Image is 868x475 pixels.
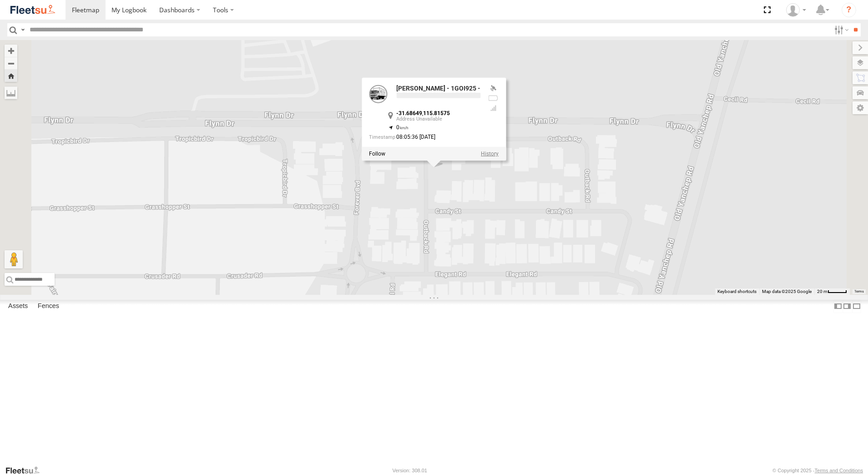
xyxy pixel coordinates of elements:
[396,124,409,131] span: 0
[762,289,812,294] span: Map data ©2025 Google
[817,289,828,294] span: 20 m
[783,3,809,17] div: TheMaker Systems
[396,85,480,92] div: [PERSON_NAME] - 1GOI925 -
[815,468,863,473] a: Terms and Conditions
[5,466,47,475] a: Visit our Website
[396,110,422,116] strong: -31.68649
[843,300,852,313] label: Dock Summary Table to the Right
[481,151,499,157] label: View Asset History
[5,86,17,99] label: Measure
[9,4,56,16] img: fleetsu-logo-horizontal.svg
[369,151,385,157] label: Realtime tracking of Asset
[4,300,32,313] label: Assets
[393,468,427,473] div: Version: 308.01
[19,23,26,36] label: Search Query
[772,468,863,473] div: © Copyright 2025 -
[33,300,64,313] label: Fences
[5,57,17,70] button: Zoom out
[488,85,499,92] div: Valid GPS Fix
[5,70,17,82] button: Zoom Home
[842,3,856,17] i: ?
[852,300,861,313] label: Hide Summary Table
[488,95,499,102] div: No battery health information received from this device.
[5,250,23,268] button: Drag Pegman onto the map to open Street View
[423,110,450,116] strong: 115.81575
[833,300,843,313] label: Dock Summary Table to the Left
[488,105,499,112] div: Last Event GSM Signal Strength
[369,134,480,141] div: Date/time of location update
[853,101,868,114] label: Map Settings
[831,23,850,36] label: Search Filter Options
[814,288,850,295] button: Map scale: 20 m per 39 pixels
[396,111,480,122] div: ,
[717,288,757,295] button: Keyboard shortcuts
[854,290,864,293] a: Terms (opens in new tab)
[5,45,17,57] button: Zoom in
